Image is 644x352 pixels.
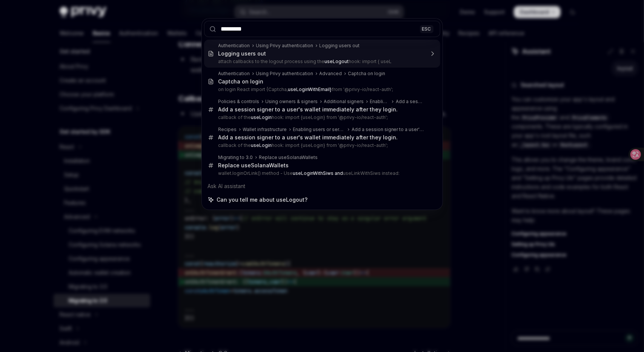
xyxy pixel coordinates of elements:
[256,43,314,49] div: Using Privy authentication
[293,170,343,176] b: useLoginWithSiws and
[251,114,272,120] b: useLogin
[325,59,349,64] b: useLogout
[204,179,440,193] div: Ask AI assistant
[218,78,264,85] div: Captcha on login
[218,127,237,133] div: Recipes
[218,71,250,77] div: Authentication
[266,99,318,105] div: Using owners & signers
[218,43,250,49] div: Authentication
[420,25,433,33] div: ESC
[243,127,287,133] div: Wallet infrastructure
[256,71,314,77] div: Using Privy authentication
[218,114,424,120] p: callback of the hook: import {useLogin} from '@privy-io/react-auth';
[218,142,424,148] p: callback of the hook: import {useLogin} from '@privy-io/react-auth';
[218,99,260,105] div: Policies & controls
[218,154,253,161] div: Migrating to 3.0
[288,86,332,92] b: useLoginWithEmail}
[251,142,272,148] b: useLogin
[348,71,386,77] div: Captcha on login
[259,154,318,161] div: Replace useSolanaWallets
[218,86,424,93] p: on login React import {Captcha, from '@privy-io/react-auth';
[320,71,342,77] div: Advanced
[218,50,266,57] div: Logging users out
[218,162,289,169] div: Replace useSolanaWallets
[396,99,424,105] div: Add a session signer to a user's wallet immediately after they login.
[324,99,364,105] div: Additional signers
[218,170,424,176] p: wallet.loginOrLink() method - Use useLinkWithSiws instead:
[293,127,346,133] div: Enabling users or servers to execute transactions
[320,43,360,49] div: Logging users out
[218,59,424,65] p: attach callbacks to the logout process using the hook: import { useL
[217,196,308,204] span: Can you tell me about useLogout?
[352,127,424,133] div: Add a session signer to a user's wallet immediately after they login.
[218,134,398,141] div: Add a session signer to a user's wallet immediately after they login.
[218,106,398,113] div: Add a session signer to a user's wallet immediately after they login.
[370,99,390,105] div: Enabling users or servers to execute transactions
